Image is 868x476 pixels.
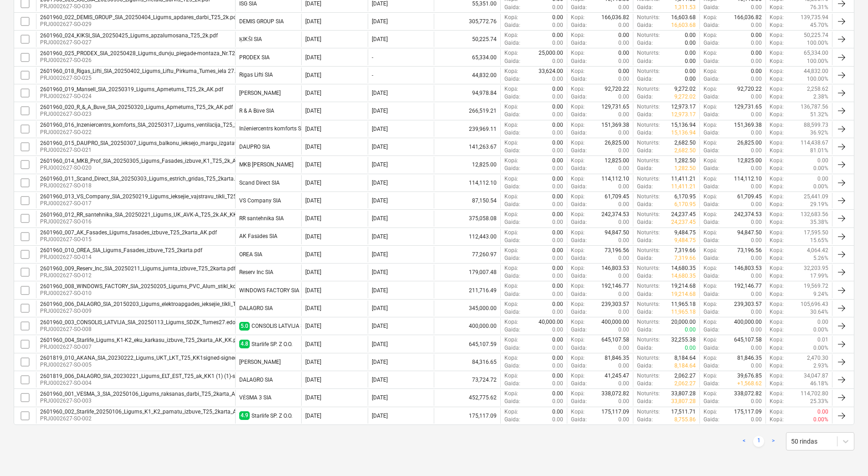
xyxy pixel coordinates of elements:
[239,125,306,132] div: Inženiercentrs komforts SIA
[552,165,563,172] p: 0.00
[552,147,563,155] p: 0.00
[40,14,238,21] div: 2601960_022_DEMIS_GROUP_SIA_20250404_Ligums_apdares_darbi_T25_2k.pdf
[539,49,563,57] p: 25,000.00
[40,110,233,118] p: PRJ0002627-SO-023
[571,147,587,155] p: Gaida :
[813,93,828,101] p: 2.38%
[674,193,696,201] p: 6,170.95
[751,147,762,155] p: 0.00
[618,93,629,101] p: 0.00
[571,103,585,111] p: Kopā :
[434,390,500,405] div: 452,775.62
[434,67,500,83] div: 44,832.00
[571,175,585,183] p: Kopā :
[637,39,653,47] p: Gaida :
[40,164,249,172] p: PRJ0002627-SO-020
[704,129,719,137] p: Gaida :
[504,193,518,201] p: Kopā :
[770,93,783,101] p: Kopā :
[637,4,653,11] p: Gaida :
[552,129,563,137] p: 0.00
[504,21,520,29] p: Gaida :
[571,111,587,119] p: Gaida :
[552,31,563,39] p: 0.00
[434,229,500,244] div: 112,443.00
[704,85,717,93] p: Kopā :
[504,183,520,191] p: Gaida :
[434,264,500,280] div: 179,007.48
[737,139,762,147] p: 26,825.00
[434,49,500,65] div: 65,334.00
[637,67,659,75] p: Noturēts :
[305,90,321,96] div: [DATE]
[751,57,762,65] p: 0.00
[40,182,243,190] p: PRJ0002627-SO-018
[239,108,274,114] div: R & A Būve SIA
[637,57,653,65] p: Gaida :
[40,57,311,64] p: PRJ0002627-SO-026
[807,57,828,65] p: 100.00%
[810,111,828,119] p: 51.32%
[504,57,520,65] p: Gaida :
[751,67,762,75] p: 0.00
[552,4,563,11] p: 0.00
[434,354,500,370] div: 84,316.65
[618,57,629,65] p: 0.00
[685,31,696,39] p: 0.00
[434,139,500,155] div: 141,263.67
[239,144,270,150] div: DAUPRO SIA
[305,108,321,114] div: [DATE]
[372,18,388,25] div: [DATE]
[552,111,563,119] p: 0.00
[704,103,717,111] p: Kopā :
[704,175,717,183] p: Kopā :
[40,32,218,39] div: 2601960_024_KIKSI_SIA_20250425_Ligums_apzalumosana_T25_2k.pdf
[671,14,696,21] p: 16,603.68
[504,93,520,101] p: Gaida :
[810,147,828,155] p: 81.01%
[618,67,629,75] p: 0.00
[504,85,518,93] p: Kopā :
[637,75,653,83] p: Gaida :
[737,157,762,165] p: 12,825.00
[40,86,223,93] div: 2601960_019_Mansell_SIA_20250319_Ligums_Apmetums_T25_2k_AK.pdf
[770,121,783,129] p: Kopā :
[239,18,284,25] div: DEMIS GROUP SIA
[571,14,585,21] p: Kopā :
[504,147,520,155] p: Gaida :
[751,39,762,47] p: 0.00
[704,165,719,172] p: Gaida :
[822,432,868,476] iframe: Chat Widget
[704,21,719,29] p: Gaida :
[434,300,500,316] div: 345,000.00
[40,39,218,47] p: PRJ0002627-SO-027
[618,49,629,57] p: 0.00
[704,193,717,201] p: Kopā :
[552,75,563,83] p: 0.00
[704,183,719,191] p: Gaida :
[770,57,783,65] p: Kopā :
[671,111,696,119] p: 12,973.17
[434,247,500,262] div: 77,260.97
[372,0,388,7] div: [DATE]
[552,14,563,21] p: 0.00
[504,31,518,39] p: Kopā :
[637,103,659,111] p: Noturēts :
[552,85,563,93] p: 0.00
[571,75,587,83] p: Gaida :
[734,175,762,183] p: 114,112.10
[801,139,828,147] p: 114,438.67
[552,139,563,147] p: 0.00
[552,93,563,101] p: 0.00
[239,161,293,168] div: MKB Prof SIA
[704,31,717,39] p: Kopā :
[770,67,783,75] p: Kopā :
[504,121,518,129] p: Kopā :
[734,103,762,111] p: 129,731.65
[637,93,653,101] p: Gaida :
[40,93,223,100] p: PRJ0002627-SO-024
[671,121,696,129] p: 15,136.94
[571,121,585,129] p: Kopā :
[770,111,783,119] p: Kopā :
[504,4,520,11] p: Gaida :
